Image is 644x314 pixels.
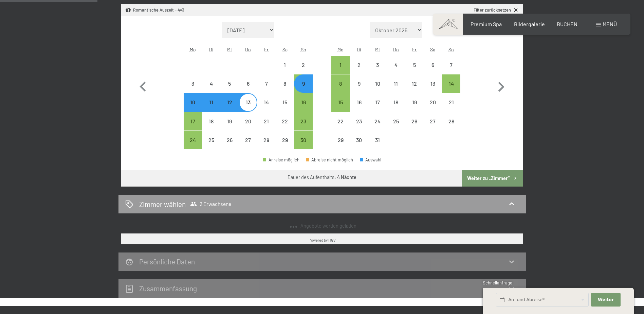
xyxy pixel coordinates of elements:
[351,119,368,136] div: 23
[276,81,293,98] div: 8
[405,74,423,93] div: Fri Dec 12 2025
[424,112,442,130] div: Sat Dec 27 2025
[350,93,368,111] div: Anreise nicht möglich
[209,47,214,52] abbr: Dienstag
[276,131,294,149] div: Sat Nov 29 2025
[220,74,239,93] div: Wed Nov 05 2025
[368,112,387,130] div: Anreise nicht möglich
[474,7,519,13] a: Filter zurücksetzen
[184,93,202,111] div: Anreise möglich
[387,112,405,130] div: Thu Dec 25 2025
[406,62,423,79] div: 5
[240,119,257,136] div: 20
[239,131,257,149] div: Thu Nov 27 2025
[351,137,368,154] div: 30
[491,22,511,150] button: Nächster Monat
[387,62,404,79] div: 4
[350,112,368,130] div: Tue Dec 23 2025
[258,137,275,154] div: 28
[227,47,232,52] abbr: Mittwoch
[190,47,196,52] abbr: Montag
[294,56,312,74] div: Sun Nov 02 2025
[331,131,350,149] div: Mon Dec 29 2025
[331,74,350,93] div: Anreise möglich
[221,100,238,117] div: 12
[424,74,442,93] div: Sat Dec 13 2025
[350,56,368,74] div: Anreise nicht möglich
[331,93,350,111] div: Anreise möglich
[295,119,312,136] div: 23
[442,74,460,93] div: Anreise möglich
[276,93,294,111] div: Sat Nov 15 2025
[350,93,368,111] div: Tue Dec 16 2025
[424,93,442,111] div: Sat Dec 20 2025
[331,112,350,130] div: Anreise nicht möglich
[603,21,617,27] span: Menü
[387,74,405,93] div: Thu Dec 11 2025
[276,93,294,111] div: Anreise nicht möglich
[331,56,350,74] div: Anreise möglich
[184,74,202,93] div: Anreise nicht möglich
[375,47,380,52] abbr: Mittwoch
[405,56,423,74] div: Anreise nicht möglich
[139,257,195,266] h2: Persönliche Daten
[295,81,312,98] div: 9
[202,112,220,130] div: Anreise nicht möglich
[294,131,312,149] div: Anreise möglich
[442,93,460,111] div: Anreise nicht möglich
[369,62,386,79] div: 3
[202,112,220,130] div: Tue Nov 18 2025
[387,56,405,74] div: Thu Dec 04 2025
[442,74,460,93] div: Sun Dec 14 2025
[331,93,350,111] div: Mon Dec 15 2025
[295,137,312,154] div: 30
[350,131,368,149] div: Anreise nicht möglich
[332,137,349,154] div: 29
[351,62,368,79] div: 2
[202,131,220,149] div: Tue Nov 25 2025
[387,112,405,130] div: Anreise nicht möglich
[239,74,257,93] div: Anreise nicht möglich
[239,112,257,130] div: Anreise nicht möglich
[184,131,202,149] div: Anreise möglich
[202,93,220,111] div: Anreise nicht möglich
[125,7,131,13] svg: Angebot/Paket
[220,131,239,149] div: Wed Nov 26 2025
[184,131,202,149] div: Mon Nov 24 2025
[276,56,294,74] div: Anreise nicht möglich
[360,158,382,162] div: Auswahl
[202,74,220,93] div: Tue Nov 04 2025
[139,284,197,293] h2: Zusammen­fassung
[369,100,386,117] div: 17
[257,74,276,93] div: Fri Nov 07 2025
[368,74,387,93] div: Anreise nicht möglich
[442,112,460,130] div: Sun Dec 28 2025
[276,56,294,74] div: Sat Nov 01 2025
[294,74,312,93] div: Sun Nov 09 2025
[350,112,368,130] div: Anreise nicht möglich
[306,158,353,162] div: Abreise nicht möglich
[184,100,201,117] div: 10
[357,47,361,52] abbr: Dienstag
[387,74,405,93] div: Anreise nicht möglich
[369,81,386,98] div: 10
[288,223,356,229] div: Angebote werden geladen
[369,137,386,154] div: 31
[442,93,460,111] div: Sun Dec 21 2025
[258,81,275,98] div: 7
[245,47,251,52] abbr: Donnerstag
[405,74,423,93] div: Anreise nicht möglich
[350,74,368,93] div: Anreise nicht möglich
[387,119,404,136] div: 25
[424,119,441,136] div: 27
[405,56,423,74] div: Fri Dec 05 2025
[332,81,349,98] div: 8
[424,56,442,74] div: Anreise nicht möglich
[294,93,312,111] div: Anreise möglich
[239,112,257,130] div: Thu Nov 20 2025
[405,93,423,111] div: Fri Dec 19 2025
[424,74,442,93] div: Anreise nicht möglich
[276,119,293,136] div: 22
[514,21,545,27] a: Bildergalerie
[133,22,153,150] button: Vorheriger Monat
